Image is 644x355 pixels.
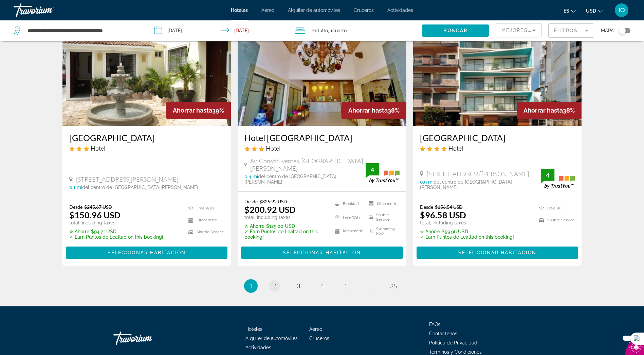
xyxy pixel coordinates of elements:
span: Hotel [266,145,280,152]
span: 35 [390,282,397,290]
nav: Pagination [62,279,582,293]
span: 1 [249,282,253,290]
div: 38% [342,102,406,119]
li: Kitchenette [185,216,224,224]
button: Check-in date: Nov 20, 2025 Check-out date: Nov 23, 2025 [147,20,288,41]
span: Seleccionar habitación [108,250,186,255]
p: total, including taxes [420,220,514,225]
a: Actividades [387,7,413,13]
span: Hotel [91,145,105,152]
div: 3 star Hotel [244,145,400,152]
a: Seleccionar habitación [66,248,228,255]
li: Free WiFi [331,212,366,222]
button: Toggle map [614,28,630,34]
p: $94.71 USD [69,229,163,234]
span: Av. Constituyentes, [GEOGRAPHIC_DATA][PERSON_NAME] [250,157,365,172]
ins: $200.92 USD [244,204,296,215]
a: FAQs [429,322,440,327]
mat-select: Sort by [501,26,536,34]
img: Hotel image [238,17,406,126]
span: Cuarto [332,28,347,33]
p: $125.00 USD [244,223,326,229]
span: 5 [344,282,348,290]
a: [GEOGRAPHIC_DATA] [69,133,224,143]
a: Cruceros [309,336,329,341]
iframe: Botón para iniciar la ventana de mensajería [617,328,639,350]
span: Términos y Condiciones [429,349,482,355]
span: ... [368,282,372,290]
span: Seleccionar habitación [283,250,361,255]
span: Mapa [601,26,614,35]
span: ✮ Ahorre [420,229,440,234]
span: Desde [244,199,258,204]
span: Buscar [443,28,467,33]
span: 2 [273,282,276,290]
span: Seleccionar habitación [458,250,536,255]
h3: Hotel [GEOGRAPHIC_DATA] [244,133,400,143]
span: del centro de [GEOGRAPHIC_DATA][PERSON_NAME] [244,174,336,185]
a: Política de Privacidad [429,340,477,345]
span: ✮ Ahorre [244,223,264,229]
span: 0.1 mi [69,185,82,190]
li: Kitchenette [331,226,366,236]
div: 4 [366,166,379,174]
li: Breakfast [331,199,366,209]
del: $325.92 USD [259,199,287,204]
a: Cruceros [354,7,374,13]
a: Alquiler de automóviles [245,336,298,341]
p: total, including taxes [69,220,163,225]
span: Contáctenos [429,331,457,336]
span: [STREET_ADDRESS][PERSON_NAME] [427,170,529,177]
span: , 1 [328,26,347,35]
a: Travorium [113,328,181,349]
span: Adulto [314,28,328,33]
img: trustyou-badge.svg [366,163,400,183]
a: Seleccionar habitación [241,248,403,255]
a: Aéreo [309,326,322,332]
a: Alquiler de automóviles [288,7,340,13]
li: Shuttle Service [365,212,400,222]
li: Free WiFi [536,204,575,213]
span: Hotel [448,145,463,152]
span: del centro de [GEOGRAPHIC_DATA][PERSON_NAME] [82,185,198,190]
li: Kitchenette [365,199,400,209]
button: Change language [564,6,576,16]
button: Change currency [586,6,603,16]
p: ✓ Earn Puntos de Lealtad on this booking! [69,234,163,240]
span: ✮ Ahorre [69,229,89,234]
li: Shuttle Service [185,228,224,236]
button: Buscar [422,24,489,37]
span: 2 [311,26,328,35]
div: 3 star Hotel [69,145,224,152]
button: Travelers: 2 adults, 0 children [288,20,422,41]
li: Shuttle Service [536,216,575,224]
p: $59.96 USD [420,229,514,234]
span: Ahorrar hasta [523,107,563,114]
del: $245.67 USD [84,204,112,210]
p: ✓ Earn Puntos de Lealtad on this booking! [420,234,514,240]
span: 0.9 mi [420,179,434,185]
span: Aéreo [261,7,274,13]
span: USD [586,8,596,14]
a: Hoteles [245,326,262,332]
a: [GEOGRAPHIC_DATA] [420,133,575,143]
span: Desde [420,204,433,210]
div: 39% [166,102,231,119]
span: Ahorrar hasta [173,107,212,114]
a: Travorium [14,1,81,19]
button: Seleccionar habitación [241,247,403,259]
span: es [564,8,569,14]
span: Ahorrar hasta [348,107,388,114]
a: Actividades [245,345,271,350]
